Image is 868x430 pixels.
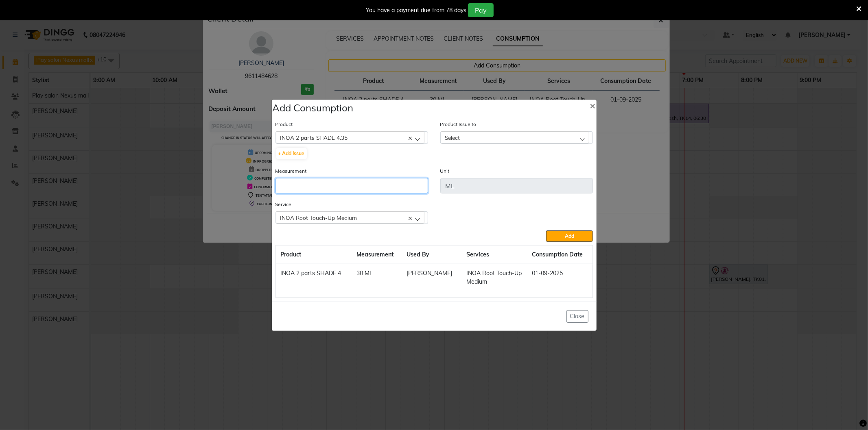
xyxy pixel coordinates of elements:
[590,99,596,111] span: ×
[527,245,592,264] th: Consumption Date
[468,3,494,17] button: Pay
[275,167,307,175] label: Measurement
[445,134,460,141] span: Select
[440,167,450,175] label: Unit
[280,134,348,141] span: INOA 2 parts SHADE 4.35
[584,94,602,117] button: Close
[275,121,293,128] label: Product
[276,148,307,159] button: + Add Issue
[566,310,588,323] button: Close
[275,201,292,208] label: Service
[273,100,354,115] h4: Add Consumption
[402,245,461,264] th: Used By
[527,264,592,291] td: 01-09-2025
[366,6,466,15] div: You have a payment due from 78 days
[280,214,357,221] span: INOA Root Touch-Up Medium
[276,245,352,264] th: Product
[461,264,527,291] td: INOA Root Touch-Up Medium
[276,264,352,291] td: INOA 2 parts SHADE 4
[352,264,402,291] td: 30 ML
[352,245,402,264] th: Measurement
[402,264,461,291] td: [PERSON_NAME]
[546,230,593,242] button: Add
[440,121,477,128] label: Product Issue to
[565,233,574,239] span: Add
[461,245,527,264] th: Services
